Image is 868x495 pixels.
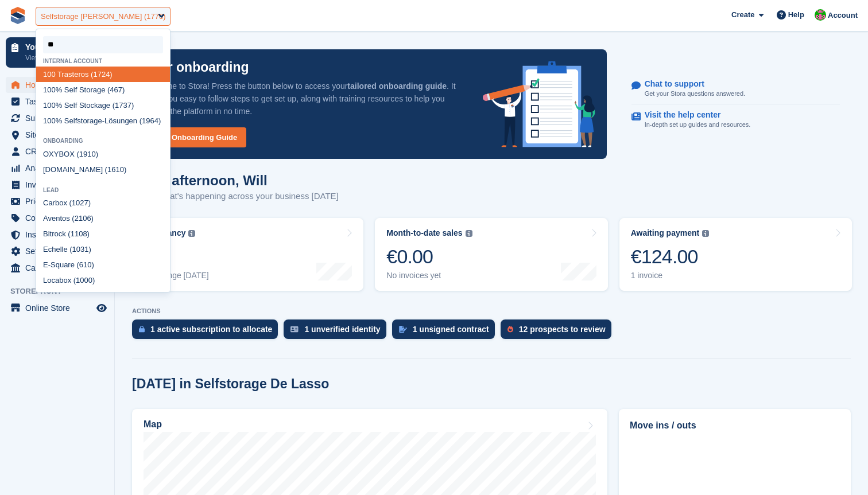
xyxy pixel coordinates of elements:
a: 1 active subscription to allocate [132,319,284,345]
p: In-depth set up guides and resources. [645,120,751,130]
div: Internal account [36,58,170,64]
p: Welcome to Stora! Press the button below to access your . It gives you easy to follow steps to ge... [144,80,464,118]
div: E-Square (6 ) [36,258,170,273]
div: 1 active subscription to allocate [150,325,272,334]
div: Aventos (2 6) [36,211,170,227]
span: 10 [83,260,91,269]
div: Lead [36,187,170,193]
span: Home [25,77,94,93]
div: No invoices yet [386,271,472,280]
div: 12 prospects to review [519,325,606,334]
p: Visit the help center [645,110,742,120]
span: 10 [43,85,51,94]
span: 10 [43,101,51,110]
span: Subscriptions [25,110,94,126]
img: verify_identity-adf6edd0f0f0b5bbfe63781bf79b02c33cf7c696d77639b501bdc392416b5a36.svg [290,326,299,333]
img: icon-info-grey-7440780725fd019a000dd9b08b2336e03edf1995a4989e88bcd33f0948082b44.svg [466,230,472,237]
div: Selfstorage [PERSON_NAME] (1776) [41,11,165,22]
img: prospect-51fa495bee0391a8d652442698ab0144808aea92771e9ea1ae160a38d050c398.svg [507,326,513,333]
span: Online Store [25,300,94,316]
a: 12 prospects to review [501,319,617,345]
span: CRM [25,143,94,159]
span: 10 [43,70,51,79]
p: Get your Stora questions answered. [645,89,745,99]
span: Invoices [25,177,94,193]
span: 10 [72,245,80,254]
div: 1 unsigned contract [413,325,489,334]
span: Settings [25,243,94,259]
span: Sites [25,127,94,143]
div: Echelle ( 31) [36,242,170,258]
a: menu [6,210,108,226]
div: 0% Self Storage (467) [36,82,170,98]
span: Insurance [25,227,94,243]
p: Your onboarding [25,43,94,51]
a: menu [6,127,108,143]
span: 10 [87,150,95,158]
span: Capital [25,260,94,276]
div: 0% Self Stockage (1737) [36,98,170,113]
img: Will McNeilly [815,9,826,21]
a: 1 unsigned contract [392,319,501,345]
span: Pricing [25,193,94,209]
a: menu [6,160,108,176]
span: Analytics [25,160,94,176]
a: Month-to-date sales €0.00 No invoices yet [375,218,607,291]
h2: Map [144,419,162,430]
a: menu [6,143,108,159]
a: menu [6,227,108,243]
div: 0% Selfstorage-Lösungen (1964) [36,113,170,128]
img: icon-info-grey-7440780725fd019a000dd9b08b2336e03edf1995a4989e88bcd33f0948082b44.svg [702,230,709,237]
a: menu [6,300,108,316]
span: 10 [79,214,87,223]
p: Here's what's happening across your business [DATE] [132,190,339,203]
p: View next steps [25,53,94,63]
div: Bitrock (1 8) [36,227,170,242]
span: 10 [72,198,80,207]
span: Coupons [25,210,94,226]
a: Your onboarding View next steps [6,37,108,68]
span: Help [788,9,804,21]
h2: [DATE] in Selfstorage De Lasso [132,376,329,392]
div: €0.00 [386,245,472,268]
a: menu [6,93,108,110]
p: Your onboarding [144,61,249,74]
div: €124.00 [631,245,710,268]
p: Chat to support [645,79,736,89]
a: Chat to support Get your Stora questions answered. [631,73,840,105]
a: Preview store [95,301,108,315]
div: Locabox ( 00) [36,273,170,289]
span: Tasks [25,93,94,110]
span: Account [828,10,858,21]
span: 10 [115,165,123,174]
strong: tailored onboarding guide [347,81,447,91]
a: menu [6,193,108,209]
img: stora-icon-8386f47178a22dfd0bd8f6a31ec36ba5ce8667c1dd55bd0f319d3a0aa187defe.svg [9,7,26,24]
a: menu [6,177,108,193]
h2: Move ins / outs [630,419,840,432]
div: No change [DATE] [142,271,209,280]
div: Awaiting payment [631,228,700,238]
a: menu [6,260,108,276]
div: 1 invoice [631,271,710,280]
div: 1 unverified identity [304,325,380,334]
div: 0% [142,245,209,268]
span: 10 [76,276,84,284]
div: Month-to-date sales [386,228,462,238]
a: 1 unverified identity [284,319,392,345]
p: ACTIONS [132,307,851,315]
div: Carbox ( 27) [36,196,170,211]
img: contract_signature_icon-13c848040528278c33f63329250d36e43548de30e8caae1d1a13099fd9432cc5.svg [399,326,407,333]
a: Occupancy 0% No change [DATE] [131,218,363,291]
a: menu [6,243,108,259]
a: View Onboarding Guide [144,127,246,147]
h1: Good afternoon, Will [132,173,339,188]
a: menu [6,110,108,126]
img: active_subscription_to_allocate_icon-d502201f5373d7db506a760aba3b589e785aa758c864c3986d89f69b8ff3... [139,325,145,333]
div: OXYBOX (19 ) [36,147,170,162]
span: 10 [75,229,83,238]
img: icon-info-grey-7440780725fd019a000dd9b08b2336e03edf1995a4989e88bcd33f0948082b44.svg [188,230,195,237]
img: onboarding-info-6c161a55d2c0e0a8cae90662b2fe09162a5109e8cc188191df67fb4f79e88e88.svg [483,61,595,147]
div: [DOMAIN_NAME] (16 ) [36,162,170,178]
div: 0 Trasteros (1724) [36,67,170,82]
